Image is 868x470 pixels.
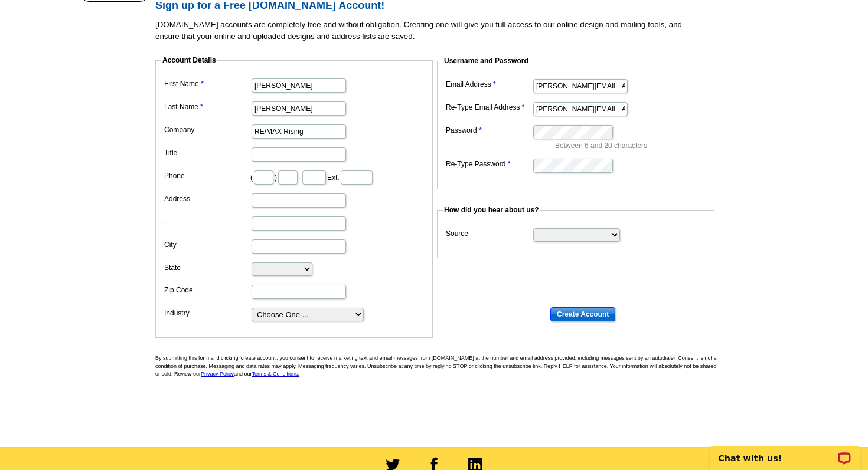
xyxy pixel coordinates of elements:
[161,55,217,65] legend: Account Details
[164,216,250,227] label: -
[201,371,234,377] a: Privacy Policy
[155,19,722,42] p: [DOMAIN_NAME] accounts are completely free and without obligation. Creating one will give you ful...
[164,147,250,158] label: Title
[164,170,250,181] label: Phone
[155,354,722,379] p: By submitting this form and clicking 'create account', you consent to receive marketing text and ...
[443,55,530,66] legend: Username and Password
[446,228,532,239] label: Source
[161,167,427,186] dd: ( ) - Ext.
[252,371,300,377] a: Terms & Conditions.
[550,307,615,321] input: Create Account
[446,102,532,113] label: Re-Type Email Address
[555,140,709,151] p: Between 6 and 20 characters
[446,159,532,169] label: Re-Type Password
[164,308,250,318] label: Industry
[164,262,250,273] label: State
[702,433,868,470] iframe: LiveChat chat widget
[164,124,250,135] label: Company
[446,125,532,136] label: Password
[164,285,250,295] label: Zip Code
[164,239,250,250] label: City
[164,78,250,89] label: First Name
[164,193,250,204] label: Address
[446,79,532,90] label: Email Address
[443,205,540,215] legend: How did you hear about us?
[164,101,250,112] label: Last Name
